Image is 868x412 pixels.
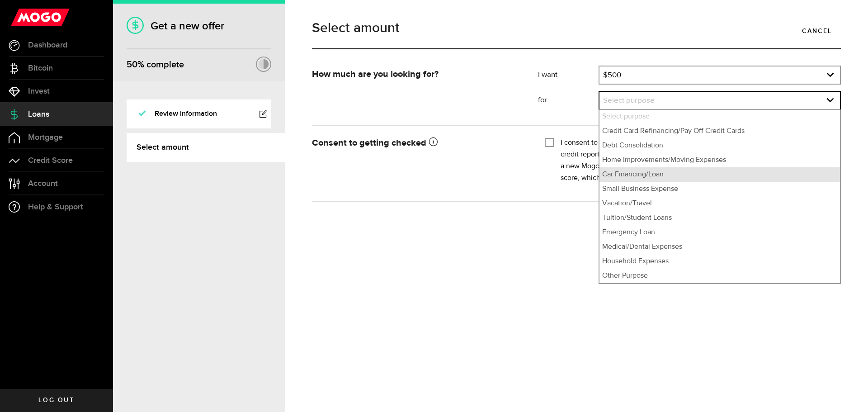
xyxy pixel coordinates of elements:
input: I consent to Mogo using my personal information to get a credit score or report from a credit rep... [545,137,554,146]
span: Account [28,180,58,188]
strong: Consent to getting checked [312,138,438,147]
span: Loans [28,110,49,118]
li: Medical/Dental Expenses [599,240,840,254]
span: Log out [38,397,74,403]
li: Debt Consolidation [599,138,840,153]
li: Emergency Loan [599,225,840,240]
li: Select purpose [599,109,840,124]
span: Credit Score [28,156,73,165]
span: Invest [28,87,50,95]
li: Household Expenses [599,254,840,269]
label: I want [538,70,599,81]
span: Dashboard [28,41,67,49]
a: expand select [599,66,840,84]
a: Select amount [127,133,285,162]
li: Home Improvements/Moving Expenses [599,153,840,167]
h1: Get a new offer [127,19,271,33]
a: Review information [127,99,271,128]
span: 50 [127,59,137,70]
li: Car Financing/Loan [599,167,840,182]
li: Tuition/Student Loans [599,211,840,225]
span: Help & Support [28,203,83,211]
a: Cancel [793,21,841,40]
li: Other Purpose [599,269,840,283]
li: Credit Card Refinancing/Pay Off Credit Cards [599,124,840,138]
div: % complete [127,57,184,73]
button: Open LiveChat chat widget [7,4,34,31]
a: expand select [599,92,840,109]
li: Small Business Expense [599,182,840,196]
span: Mortgage [28,133,63,142]
label: for [538,95,599,106]
span: Bitcoin [28,64,53,72]
label: I consent to Mogo using my personal information to get a credit score or report from a credit rep... [561,137,834,184]
li: Vacation/Travel [599,196,840,211]
h1: Select amount [312,21,841,35]
strong: How much are you looking for? [312,70,439,79]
